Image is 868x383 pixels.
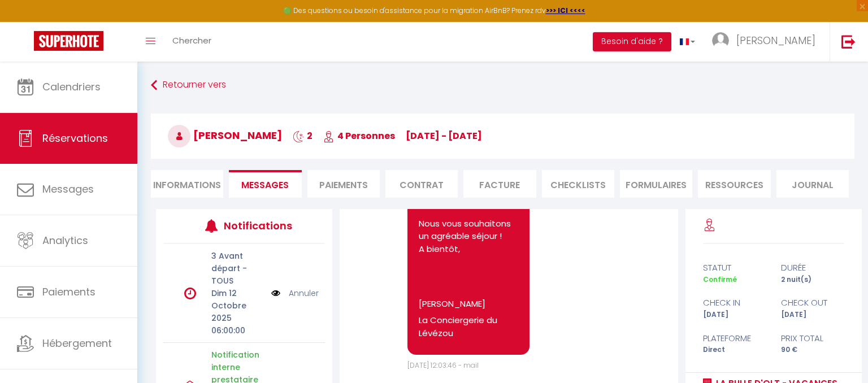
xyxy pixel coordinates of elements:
div: 90 € [774,345,852,355]
li: CHECKLISTS [542,170,614,198]
a: ... [PERSON_NAME] [704,22,830,62]
span: Paiements [42,285,96,299]
div: [DATE] [696,310,774,320]
div: [DATE] [774,310,852,320]
img: Super Booking [34,31,103,51]
span: 4 Personnes [323,129,395,142]
span: Hébergement [42,336,112,350]
span: Chercher [172,34,211,46]
span: Messages [241,179,289,191]
span: Réservations [42,131,108,145]
span: [PERSON_NAME] [736,33,815,47]
li: Ressources [698,170,770,198]
span: [DATE] - [DATE] [406,129,482,142]
h3: Notifications [224,213,291,238]
span: Nous vous souhaitons un agréable séjour ! [419,217,513,242]
div: statut [696,261,774,275]
div: 2 nuit(s) [774,275,852,285]
img: logout [841,34,856,49]
div: Plateforme [696,332,774,345]
div: Prix total [774,332,852,345]
li: Contrat [385,170,458,198]
div: check out [774,296,852,310]
span: [DATE] 12:03:46 - mail [407,360,479,370]
li: FORMULAIRES [620,170,692,198]
span: Confirmé [703,275,737,284]
button: Besoin d'aide ? [593,32,671,51]
a: Annuler [289,287,319,299]
a: Retourner vers [151,75,854,95]
span: Messages [42,182,94,196]
img: ... [712,32,729,49]
a: >>> ICI <<<< [546,6,585,15]
li: Journal [776,170,849,198]
p: La Conciergerie du Lévézou [419,314,518,340]
p: [PERSON_NAME] [419,285,518,310]
li: Facture [463,170,536,198]
div: check in [696,296,774,310]
span: [PERSON_NAME] [168,128,282,142]
span: Analytics [42,233,88,247]
li: Informations [151,170,223,198]
a: Chercher [164,22,220,62]
span: A bientôt, [419,243,460,255]
li: Paiements [307,170,380,198]
span: 2 [293,129,313,142]
p: Dim 12 Octobre 2025 06:00:00 [211,287,264,337]
p: 3 Avant départ - TOUS [211,250,264,287]
img: NO IMAGE [271,287,280,299]
div: Direct [696,345,774,355]
span: Calendriers [42,80,101,94]
div: durée [774,261,852,275]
